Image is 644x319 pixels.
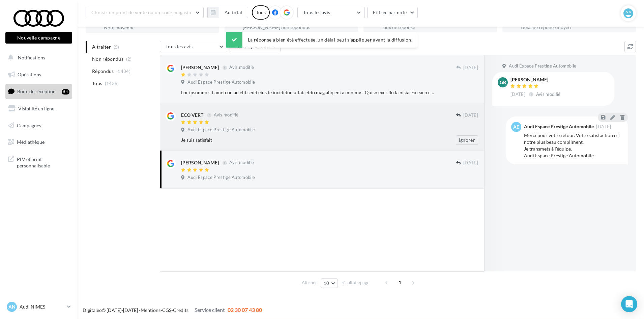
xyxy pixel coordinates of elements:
[509,63,576,69] span: Audi Espace Prestige Automobile
[18,55,45,60] span: Notifications
[187,175,255,181] span: Audi Espace Prestige Automobile
[5,32,72,44] button: Nouvelle campagne
[229,160,254,165] span: Avis modifié
[160,41,227,52] button: Tous les avis
[367,7,418,18] button: Filtrer par note
[83,307,102,313] a: Digitaleo
[4,135,74,149] a: Médiathèque
[181,89,434,96] div: Lor ipsumdo sit ametcon ad elit sedd eius te incididun utlab etdo mag aliq eni a minimv ! Quisn e...
[226,32,418,48] div: La réponse a bien été effectuée, un délai peut s’appliquer avant la diffusion.
[181,64,219,71] div: [PERSON_NAME]
[207,7,248,18] button: Au total
[4,102,74,116] a: Visibilité en ligne
[456,135,478,145] button: Ignorer
[463,112,478,118] span: [DATE]
[342,280,370,286] span: résultats/page
[302,280,317,286] span: Afficher
[229,65,254,70] span: Avis modifié
[219,7,248,18] button: Au total
[4,84,74,99] a: Boîte de réception51
[116,69,130,74] span: (1434)
[162,307,171,313] a: CGS
[5,300,72,313] a: AN Audi NIMES
[303,9,330,15] span: Tous les avis
[83,307,262,313] span: © [DATE]-[DATE] - - -
[17,139,45,145] span: Médiathèque
[500,79,506,86] span: GB
[536,91,561,97] span: Avis modifié
[252,5,270,20] div: Tous
[92,80,102,87] span: Tous
[86,7,204,18] button: Choisir un point de vente ou un code magasin
[4,152,74,172] a: PLV et print personnalisable
[394,277,405,288] span: 1
[141,307,160,313] a: Mentions
[524,132,622,159] div: Merci pour votre retour. Votre satisfaction est notre plus beau compliment. Je transmets à l'équi...
[20,303,64,310] p: Audi NIMES
[17,88,56,94] span: Boîte de réception
[4,118,74,133] a: Campagnes
[92,56,123,62] span: Non répondus
[4,68,74,82] a: Opérations
[297,7,365,18] button: Tous les avis
[17,155,69,169] span: PLV et print personnalisable
[91,9,191,15] span: Choisir un point de vente ou un code magasin
[18,72,41,77] span: Opérations
[17,122,41,128] span: Campagnes
[18,106,54,111] span: Visibilité en ligne
[187,127,255,133] span: Audi Espace Prestige Automobile
[324,281,329,286] span: 10
[321,278,338,288] button: 10
[596,125,611,129] span: [DATE]
[105,81,119,86] span: (1436)
[92,68,114,75] span: Répondus
[8,303,16,310] span: AN
[228,307,262,313] span: 02 30 07 43 80
[173,307,188,313] a: Crédits
[126,56,132,62] span: (2)
[166,44,193,49] span: Tous les avis
[214,112,238,118] span: Avis modifié
[463,65,478,71] span: [DATE]
[510,91,525,98] span: [DATE]
[62,89,69,95] div: 51
[510,77,562,82] div: [PERSON_NAME]
[524,124,594,129] div: Audi Espace Prestige Automobile
[181,137,434,143] div: Je suis satisfait
[181,112,203,118] div: ECO VERT
[463,160,478,166] span: [DATE]
[621,296,637,312] div: Open Intercom Messenger
[4,51,71,65] button: Notifications
[187,79,255,85] span: Audi Espace Prestige Automobile
[195,307,225,313] span: Service client
[513,124,519,130] span: AE
[181,159,219,166] div: [PERSON_NAME]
